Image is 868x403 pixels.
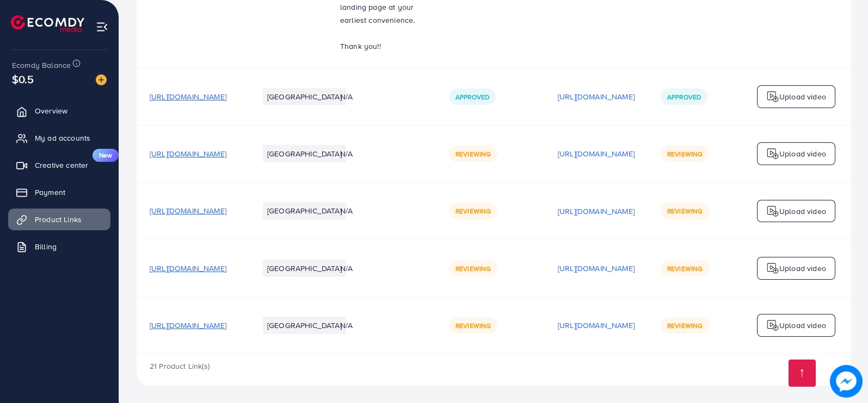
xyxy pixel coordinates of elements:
span: Ecomdy Balance [12,60,71,71]
a: Creative centerNew [8,154,110,176]
li: [GEOGRAPHIC_DATA] [263,145,346,162]
span: [URL][DOMAIN_NAME] [150,148,226,159]
a: My ad accounts [8,127,110,149]
span: [URL][DOMAIN_NAME] [150,91,226,102]
p: Upload video [779,90,826,103]
img: logo [766,147,779,160]
span: Reviewing [455,149,491,159]
span: Reviewing [667,206,703,216]
span: Product Links [35,214,82,225]
li: [GEOGRAPHIC_DATA] [263,260,346,277]
span: N/A [340,205,353,216]
span: 21 Product Link(s) [150,361,210,371]
span: Billing [35,241,57,252]
span: Reviewing [667,149,703,159]
span: [URL][DOMAIN_NAME] [150,320,226,331]
span: Approved [455,92,489,102]
li: [GEOGRAPHIC_DATA] [263,317,346,334]
li: [GEOGRAPHIC_DATA] [263,202,346,219]
img: menu [96,21,108,33]
p: Thank you!! [340,40,423,53]
span: Payment [35,187,65,198]
img: logo [766,262,779,275]
span: Reviewing [455,321,491,330]
span: New [93,149,119,162]
img: image [830,365,863,398]
p: [URL][DOMAIN_NAME] [558,90,635,103]
img: logo [766,90,779,103]
p: Upload video [779,205,826,218]
a: Product Links [8,209,110,230]
span: [URL][DOMAIN_NAME] [150,205,226,216]
span: Creative center [35,160,88,171]
li: [GEOGRAPHIC_DATA] [263,88,346,105]
p: [URL][DOMAIN_NAME] [558,205,635,218]
span: $0.5 [12,71,34,87]
img: logo [766,205,779,218]
p: Upload video [779,262,826,275]
img: logo [766,319,779,332]
span: N/A [340,148,353,159]
p: Upload video [779,147,826,160]
span: My ad accounts [35,133,90,143]
p: [URL][DOMAIN_NAME] [558,319,635,332]
p: [URL][DOMAIN_NAME] [558,147,635,160]
a: Overview [8,100,110,122]
img: image [96,74,107,85]
span: Reviewing [455,206,491,216]
p: [URL][DOMAIN_NAME] [558,262,635,275]
span: N/A [340,263,353,274]
p: Upload video [779,319,826,332]
span: Reviewing [667,264,703,273]
img: logo [11,15,84,32]
a: Payment [8,181,110,203]
span: Approved [667,92,701,102]
span: Reviewing [667,321,703,330]
span: Overview [35,105,67,116]
span: N/A [340,320,353,331]
span: [URL][DOMAIN_NAME] [150,263,226,274]
a: Billing [8,236,110,257]
span: N/A [340,91,353,102]
span: Reviewing [455,264,491,273]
